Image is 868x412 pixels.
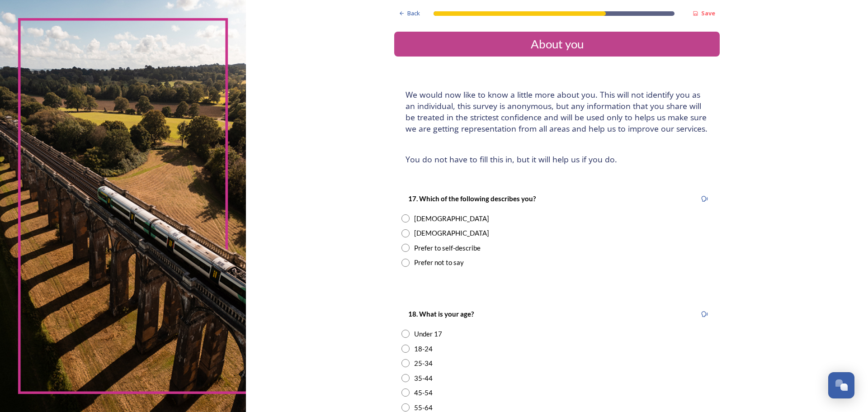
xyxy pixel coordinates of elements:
[414,257,464,268] div: Prefer not to say
[828,372,854,398] button: Open Chat
[406,89,708,134] h4: We would now like to know a little more about you. This will not identify you as an individual, t...
[414,213,489,224] div: [DEMOGRAPHIC_DATA]
[414,243,481,253] div: Prefer to self-describe
[398,35,716,53] div: About you
[414,228,489,238] div: [DEMOGRAPHIC_DATA]
[408,194,536,203] strong: 17. Which of the following describes you?
[414,373,433,384] div: 35-44
[414,329,442,339] div: Under 17
[408,310,474,318] strong: 18. What is your age?
[414,388,433,398] div: 45-54
[701,9,715,17] strong: Save
[414,358,433,369] div: 25-34
[414,344,433,354] div: 18-24
[406,154,708,165] h4: You do not have to fill this in, but it will help us if you do.
[407,9,420,18] span: Back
